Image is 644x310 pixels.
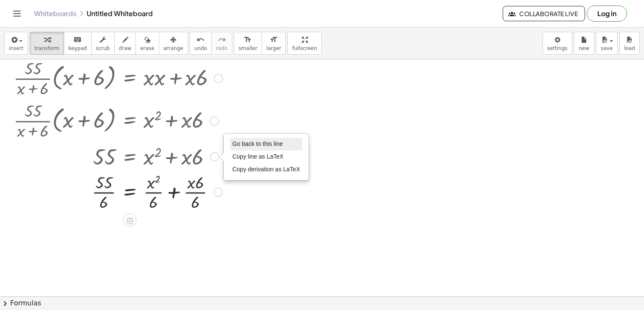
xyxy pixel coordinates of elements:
span: settings [547,45,568,51]
button: draw [114,32,136,55]
i: undo [197,35,205,45]
div: Apply the same math to both sides of the equation [123,214,136,227]
i: format_size [270,35,278,45]
button: redoredo [211,32,232,55]
span: fullscreen [292,45,317,51]
button: erase [135,32,159,55]
button: Log in [587,6,627,22]
button: fullscreen [287,32,321,55]
span: larger [266,45,281,51]
span: Go back to this line [232,140,283,147]
span: smaller [239,45,257,51]
span: Copy line as LaTeX [232,153,284,160]
span: draw [119,45,132,51]
i: format_size [244,35,252,45]
button: save [596,32,618,55]
span: Copy derivation as LaTeX [232,166,300,173]
span: undo [194,45,207,51]
span: scrub [96,45,110,51]
span: Collaborate Live [510,10,578,17]
button: Toggle navigation [10,7,24,20]
span: arrange [163,45,183,51]
button: Collaborate Live [503,6,585,21]
span: redo [216,45,228,51]
button: settings [543,32,572,55]
button: arrange [159,32,188,55]
button: transform [30,32,64,55]
span: save [601,45,613,51]
span: new [579,45,589,51]
span: insert [9,45,23,51]
button: undoundo [190,32,212,55]
span: erase [140,45,154,51]
button: load [619,32,640,55]
i: redo [218,35,226,45]
button: new [574,32,594,55]
span: load [624,45,635,51]
span: transform [34,45,59,51]
button: insert [4,32,28,55]
button: keyboardkeypad [64,32,92,55]
span: keypad [68,45,87,51]
button: scrub [91,32,115,55]
button: format_sizesmaller [234,32,262,55]
button: format_sizelarger [262,32,286,55]
a: Whiteboards [34,9,76,18]
i: keyboard [73,35,82,45]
